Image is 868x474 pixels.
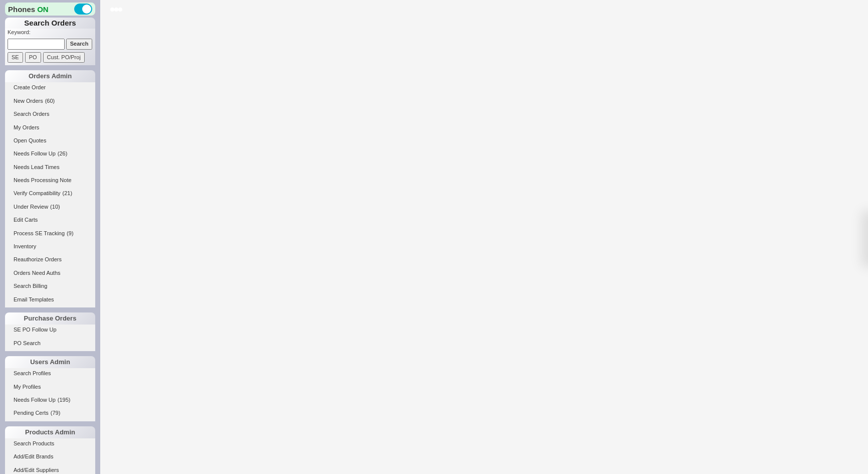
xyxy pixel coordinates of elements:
a: New Orders(60) [5,96,95,106]
span: ( 195 ) [58,397,71,403]
a: Email Templates [5,294,95,305]
span: ON [37,4,49,15]
span: ( 10 ) [50,204,60,210]
div: Orders Admin [5,70,95,82]
a: Process SE Tracking(9) [5,228,95,239]
a: Needs Lead Times [5,162,95,173]
input: PO [25,52,41,63]
span: New Orders [14,98,43,104]
div: Phones [5,3,95,16]
p: Keyword: [8,29,95,39]
div: Products Admin [5,426,95,438]
a: Search Orders [5,109,95,119]
a: Edit Carts [5,215,95,225]
a: Create Order [5,82,95,93]
a: Add/Edit Brands [5,451,95,462]
a: Under Review(10) [5,202,95,212]
a: Needs Follow Up(26) [5,148,95,159]
a: SE PO Follow Up [5,325,95,335]
input: Cust. PO/Proj [43,52,85,63]
a: Verify Compatibility(21) [5,188,95,199]
a: Reauthorize Orders [5,254,95,265]
span: Needs Follow Up [14,150,56,156]
input: Search [66,39,93,49]
span: ( 79 ) [51,410,61,416]
span: Needs Processing Note [14,177,72,183]
a: Pending Certs(79) [5,408,95,418]
a: Open Quotes [5,135,95,146]
span: Under Review [14,204,48,210]
a: Orders Need Auths [5,268,95,278]
a: PO Search [5,338,95,349]
span: ( 26 ) [58,150,68,156]
a: Needs Follow Up(195) [5,395,95,405]
span: ( 21 ) [63,190,73,196]
span: Pending Certs [14,410,49,416]
input: SE [8,52,23,63]
span: Needs Follow Up [14,397,56,403]
a: Needs Processing Note [5,175,95,186]
a: Search Profiles [5,368,95,379]
span: ( 9 ) [67,230,73,236]
a: Inventory [5,241,95,252]
a: Search Products [5,438,95,449]
a: Search Billing [5,281,95,291]
span: Process SE Tracking [14,230,65,236]
div: Purchase Orders [5,312,95,325]
span: Verify Compatibility [14,190,61,196]
a: My Profiles [5,382,95,392]
h1: Search Orders [5,18,95,29]
span: ( 60 ) [45,98,55,104]
a: My Orders [5,122,95,133]
div: Users Admin [5,356,95,368]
